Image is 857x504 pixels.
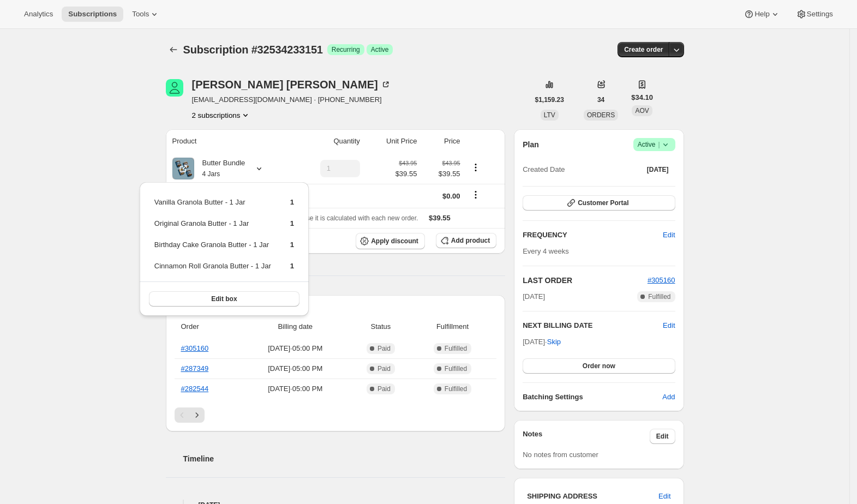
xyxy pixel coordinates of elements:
span: Fulfilled [445,344,467,353]
span: Created Date [523,164,565,175]
span: Fulfilled [445,364,467,373]
span: [DATE] · [523,338,561,346]
button: Product actions [467,161,484,173]
span: Every 4 weeks [523,247,569,255]
button: Edit [656,226,681,244]
td: Original Granola Butter - 1 Jar [154,218,272,238]
span: LTV [544,111,555,119]
span: Edit box [211,295,237,303]
button: Customer Portal [523,195,675,211]
span: Subscriptions [68,10,117,19]
button: Edit box [149,291,299,307]
span: Analytics [24,10,53,19]
span: Apply discount [371,237,418,245]
nav: Pagination [175,407,497,423]
button: Analytics [17,7,59,22]
span: Settings [807,10,833,19]
span: AOV [635,107,649,115]
th: Quantity [292,129,363,153]
span: Help [754,10,769,19]
span: 1 [290,219,294,227]
span: $1,159.23 [535,95,564,104]
h3: Notes [523,429,650,444]
td: Vanilla Granola Butter - 1 Jar [154,196,272,217]
button: $1,159.23 [529,92,571,107]
span: Skip [547,337,561,347]
small: $43.95 [399,160,417,166]
button: Edit [650,429,675,444]
span: No notes from customer [523,451,598,459]
span: $39.55 [423,169,460,179]
span: Status [353,321,409,332]
span: Recurring [332,45,360,54]
a: #305160 [648,276,675,284]
h2: Payment attempts [175,304,497,315]
button: Edit [663,320,675,331]
span: Customer Portal [578,199,628,207]
span: Edit [656,432,669,441]
a: #305160 [181,344,209,352]
span: 1 [290,262,294,270]
h2: LAST ORDER [523,275,648,286]
h2: NEXT BILLING DATE [523,320,663,331]
button: Create order [618,42,669,57]
span: Paid [377,385,391,393]
a: #282544 [181,385,209,393]
span: [EMAIL_ADDRESS][DOMAIN_NAME] · [PHONE_NUMBER] [192,94,391,105]
span: Fulfillment [415,321,490,332]
h2: Timeline [183,453,506,464]
img: product img [172,158,194,179]
span: Subscription #32534233151 [183,44,323,56]
button: [DATE] [640,162,675,177]
button: Settings [789,7,840,22]
span: ORDERS [587,111,615,119]
th: Unit Price [363,129,421,153]
button: Product actions [192,110,251,121]
span: [DATE] [647,165,669,174]
a: #287349 [181,364,209,373]
th: Price [420,129,463,153]
small: $43.95 [442,160,460,166]
div: [PERSON_NAME] [PERSON_NAME] [192,79,391,90]
h2: FREQUENCY [523,230,663,241]
span: Fulfilled [445,385,467,393]
span: 1 [290,241,294,249]
button: Skip [541,333,567,351]
span: Brooke Leitch [166,79,183,97]
span: Paid [377,344,391,353]
button: Tools [125,7,166,22]
span: [DATE] [523,291,545,302]
span: Add product [451,236,490,245]
h3: SHIPPING ADDRESS [527,491,658,502]
h6: Batching Settings [523,392,662,403]
button: Add product [436,233,496,248]
button: Add [656,388,681,406]
button: Help [737,7,787,22]
th: Product [166,129,292,153]
div: Butter Bundle [194,158,245,179]
span: 34 [597,95,604,104]
span: $34.10 [631,92,653,103]
span: Tools [132,10,149,19]
span: Paid [377,364,391,373]
small: 4 Jars [202,170,220,178]
button: Order now [523,358,675,374]
span: Create order [624,45,663,54]
span: Active [638,139,671,150]
td: Birthday Cake Granola Butter - 1 Jar [154,239,272,259]
th: Order [175,315,241,339]
span: Order now [583,362,615,370]
span: $39.55 [395,169,417,179]
button: Next [189,407,205,423]
h2: Plan [523,139,539,150]
button: 34 [591,92,611,107]
span: [DATE] · 05:00 PM [244,363,347,374]
button: #305160 [648,275,675,286]
span: Edit [663,230,675,241]
span: [DATE] · 05:00 PM [244,383,347,394]
button: Apply discount [356,233,425,249]
button: Shipping actions [467,189,484,201]
span: $39.55 [429,214,451,222]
